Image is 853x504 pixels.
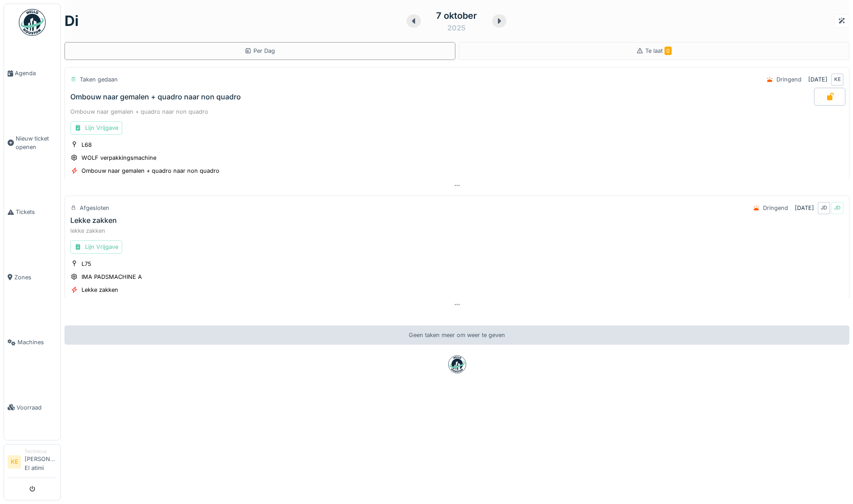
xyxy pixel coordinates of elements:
img: Badge_color-CXgf-gQk.svg [19,9,46,36]
div: Lekke zakken [70,216,117,225]
div: Lekke zakken [81,286,118,294]
div: JD [831,202,844,214]
a: Nieuw ticket openen [4,106,60,179]
div: Ombouw naar gemalen + quadro naar non quadro [70,93,241,101]
span: Te laat [645,47,672,54]
div: IMA PADSMACHINE A [81,273,142,281]
li: KE [8,455,21,469]
span: 0 [664,47,672,55]
a: Voorraad [4,375,60,440]
div: [DATE] [795,204,814,212]
span: Machines [17,338,57,346]
div: 7 oktober [436,9,477,22]
a: Zones [4,245,60,310]
div: Afgesloten [80,204,109,212]
div: Technicus [25,448,57,455]
h1: di [64,13,79,30]
div: Ombouw naar gemalen + quadro naar non quadro [70,107,844,116]
a: KE Technicus[PERSON_NAME] El atimi [8,448,57,478]
div: L68 [81,141,92,149]
span: Agenda [15,69,57,77]
div: [DATE] [808,75,827,84]
div: Ombouw naar gemalen + quadro naar non quadro [81,167,219,175]
img: badge-BVDL4wpA.svg [448,355,466,373]
a: Machines [4,310,60,375]
li: [PERSON_NAME] El atimi [25,448,57,476]
div: Lijn Vrijgave [70,240,122,253]
div: Per Dag [244,47,275,55]
a: Tickets [4,179,60,244]
a: Agenda [4,41,60,106]
span: Tickets [16,208,57,216]
div: lekke zakken [70,226,844,235]
div: KE [831,73,844,86]
span: Zones [14,273,57,282]
div: WOLF verpakkingsmachine [81,154,156,162]
div: L75 [81,260,91,268]
div: JD [818,202,830,214]
span: Nieuw ticket openen [16,134,57,151]
div: Dringend [763,204,788,212]
div: Lijn Vrijgave [70,121,122,134]
div: Dringend [776,75,802,84]
span: Voorraad [17,403,57,412]
div: Taken gedaan [80,75,118,84]
div: Geen taken meer om weer te geven [64,325,849,345]
div: 2025 [447,22,466,33]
